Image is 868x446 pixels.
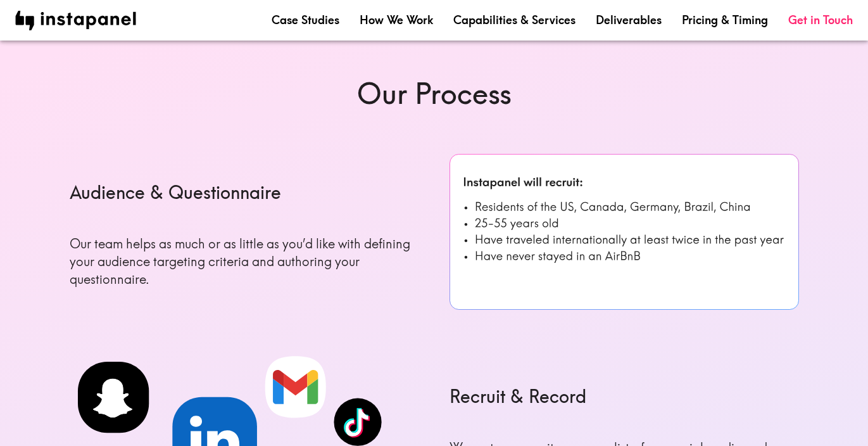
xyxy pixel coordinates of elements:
[682,12,768,28] a: Pricing & Timing
[788,12,853,28] a: Get in Touch
[450,384,799,409] h6: Recruit & Record
[70,180,419,205] h6: Audience & Questionnaire
[596,12,662,28] a: Deliverables
[453,12,576,28] a: Capabilities & Services
[70,235,419,288] p: Our team helps as much or as little as you’d like with defining your audience targeting criteria ...
[360,12,433,28] a: How We Work
[70,73,799,113] h6: Our Process
[272,12,339,28] a: Case Studies
[450,154,799,310] img: Spreadsheet Export
[15,11,136,30] img: instapanel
